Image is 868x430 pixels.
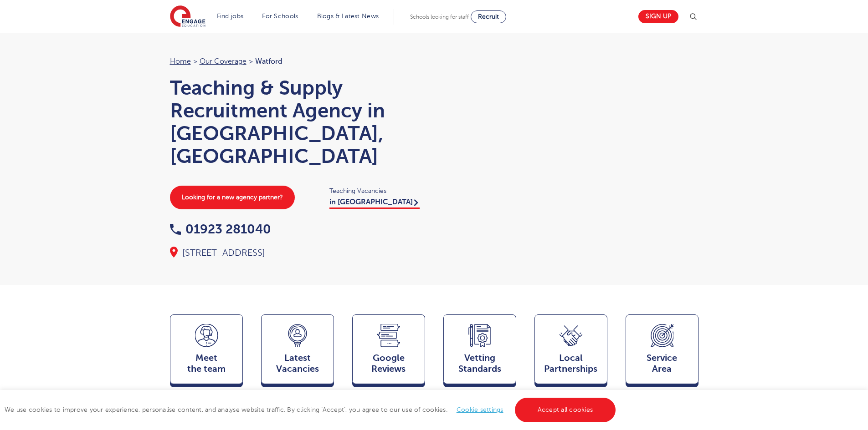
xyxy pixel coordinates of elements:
a: Our coverage [200,57,247,66]
a: For Schools [262,13,298,20]
a: LatestVacancies [261,314,334,388]
span: Vetting Standards [448,353,511,374]
a: VettingStandards [443,314,516,388]
span: Google Reviews [357,353,420,374]
a: Blogs & Latest News [317,13,379,20]
a: in [GEOGRAPHIC_DATA] [329,198,420,209]
a: Recruit [471,10,506,23]
span: Schools looking for staff [410,14,469,20]
a: 01923 281040 [170,222,271,236]
a: Local Partnerships [534,314,607,388]
img: Engage Education [170,5,205,28]
span: > [193,57,197,66]
span: Latest Vacancies [266,353,329,374]
a: ServiceArea [626,314,699,388]
span: Service Area [631,353,693,374]
a: Cookie settings [457,406,503,413]
h1: Teaching & Supply Recruitment Agency in [GEOGRAPHIC_DATA], [GEOGRAPHIC_DATA] [170,76,425,167]
span: Watford [255,57,282,66]
span: Recruit [478,13,499,20]
span: Teaching Vacancies [329,186,425,196]
div: [STREET_ADDRESS] [170,247,425,259]
a: Accept all cookies [515,398,616,422]
nav: breadcrumb [170,56,425,67]
span: We use cookies to improve your experience, personalise content, and analyse website traffic. By c... [5,406,618,413]
a: Sign up [638,10,678,23]
span: > [249,57,253,66]
a: Looking for a new agency partner? [170,186,295,209]
a: Home [170,57,191,66]
span: Local Partnerships [539,353,602,374]
a: Meetthe team [170,314,243,388]
a: Find jobs [217,13,244,20]
a: GoogleReviews [352,314,425,388]
span: Meet the team [175,353,238,374]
